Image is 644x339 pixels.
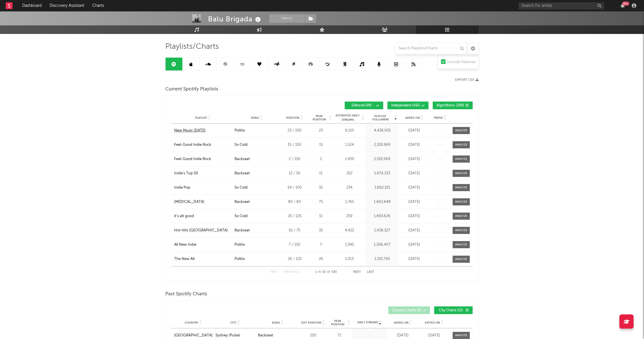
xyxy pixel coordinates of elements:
[215,333,255,338] a: Sydney (Pulse)
[235,256,245,262] div: Politix
[621,3,625,8] button: 99+
[335,156,364,162] div: 2,430
[335,256,364,262] div: 1,013
[282,213,307,219] div: 20 / 125
[174,171,232,176] a: Indie's Top 50
[310,213,332,219] div: 11
[335,114,361,122] span: Estimated Daily Streams
[282,228,307,233] div: 55 / 75
[174,185,232,191] a: Indie Pop
[310,156,332,162] div: 2
[420,333,449,338] div: [DATE]
[405,116,420,120] span: Added On
[258,333,273,338] div: Backseat
[438,309,464,312] span: City Charts ( 12 )
[388,102,429,109] button: Independent(142)
[174,242,232,248] a: All New Indie
[349,104,375,107] span: Editorial ( 99 )
[310,171,332,176] div: 11
[367,213,397,219] div: 1,493,626
[329,333,350,338] div: 72
[174,156,232,162] a: Feel-Good Indie Rock
[215,333,240,338] div: Sydney (Pulse)
[195,116,207,120] span: Playlist
[396,43,467,54] input: Search Playlists/Charts
[367,114,394,121] span: Playlist Followers
[269,14,305,23] button: Track
[335,213,364,219] div: 259
[367,228,397,233] div: 1,438,327
[335,185,364,191] div: 234
[235,171,250,176] div: Backseat
[400,242,429,248] div: [DATE]
[251,116,259,120] span: Song
[367,242,397,248] div: 1,306,407
[174,213,232,219] a: it's alt good
[335,171,364,176] div: 252
[165,291,207,298] span: Past Spotify Charts
[400,142,429,148] div: [DATE]
[353,271,361,274] button: Next
[174,128,205,134] div: New Music [DATE]
[425,321,440,324] span: Exited On
[174,333,213,338] a: [GEOGRAPHIC_DATA]
[235,213,248,219] div: So Cold
[208,14,262,24] div: Balu Brigada
[310,128,332,134] div: 23
[310,228,332,233] div: 35
[400,213,429,219] div: [DATE]
[310,256,332,262] div: 26
[367,185,397,191] div: 1,682,321
[335,242,364,248] div: 1,345
[235,242,245,248] div: Politix
[174,156,211,162] div: Feel-Good Indie Rock
[165,43,219,50] span: Playlists/Charts
[318,271,321,273] span: to
[174,199,204,205] div: [MEDICAL_DATA]
[434,306,473,314] button: City Charts(12)
[335,199,364,205] div: 1,765
[282,199,307,205] div: 80 / 80
[434,116,443,120] span: Trend
[367,199,397,205] div: 1,662,648
[357,320,378,325] span: Daily Streams
[235,199,250,205] div: Backseat
[329,319,347,326] span: Peak Position
[327,271,330,273] span: of
[433,102,473,109] button: Algorithmic(289)
[301,321,322,324] span: Exit Position
[391,104,420,107] span: Independent ( 142 )
[394,321,409,324] span: Added On
[235,128,245,134] div: Politix
[300,333,326,338] div: 100
[400,156,429,162] div: [DATE]
[258,333,297,338] a: Backseat
[284,271,299,274] button: Previous
[335,128,364,134] div: 6,110
[400,171,429,176] div: [DATE]
[345,102,383,109] button: Editorial(99)
[174,228,228,233] div: Hot Hits [GEOGRAPHIC_DATA]
[174,171,198,176] div: Indie's Top 50
[335,142,364,148] div: 1,524
[310,142,332,148] div: 15
[174,213,194,219] div: it's alt good
[282,156,307,162] div: 2 / 150
[174,142,211,148] div: Feel-Good Indie Rock
[310,185,332,191] div: 32
[400,228,429,233] div: [DATE]
[174,185,190,191] div: Indie Pop
[174,256,195,262] div: The New Alt
[388,306,430,314] button: Country Charts(0)
[367,171,397,176] div: 1,974,333
[282,256,307,262] div: 26 / 125
[231,321,237,324] span: City
[174,242,196,248] div: All New Indie
[310,242,332,248] div: 7
[235,142,248,148] div: So Cold
[437,104,464,107] span: Algorithmic ( 289 )
[235,156,250,162] div: Backseat
[367,271,374,274] button: Last
[367,156,397,162] div: 2,318,969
